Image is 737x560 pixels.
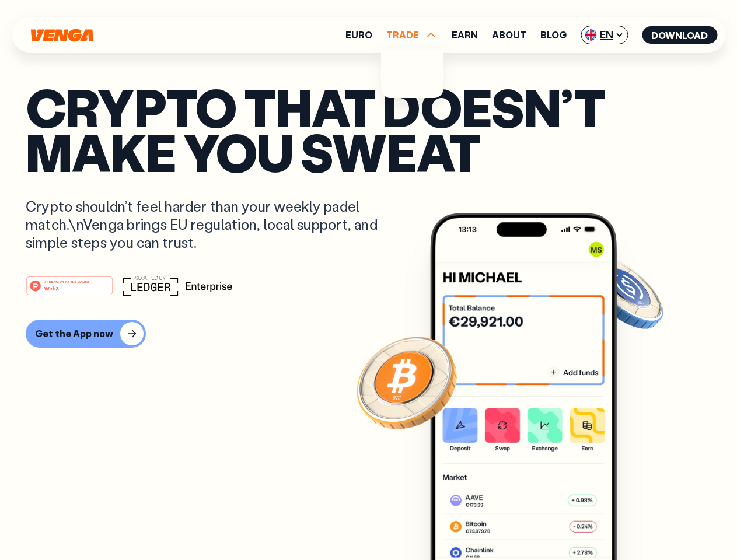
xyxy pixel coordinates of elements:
button: Get the App now [26,320,146,348]
a: Earn [452,30,478,40]
span: TRADE [386,28,438,42]
div: Get the App now [35,328,113,339]
span: TRADE [386,30,419,40]
a: Get the App now [26,320,711,348]
a: Blog [540,30,567,40]
tspan: #1 PRODUCT OF THE MONTH [44,280,89,283]
button: Download [642,26,717,44]
a: Euro [345,30,372,40]
img: Bitcoin [354,330,459,435]
a: #1 PRODUCT OF THE MONTHWeb3 [26,283,113,298]
p: Crypto that doesn’t make you sweat [26,85,711,174]
img: flag-uk [585,29,596,41]
svg: Home [29,29,95,42]
p: Crypto shouldn’t feel harder than your weekly padel match.\nVenga brings EU regulation, local sup... [26,197,394,252]
a: About [492,30,526,40]
img: USDC coin [582,251,666,335]
span: EN [581,26,628,44]
tspan: Web3 [44,285,59,291]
